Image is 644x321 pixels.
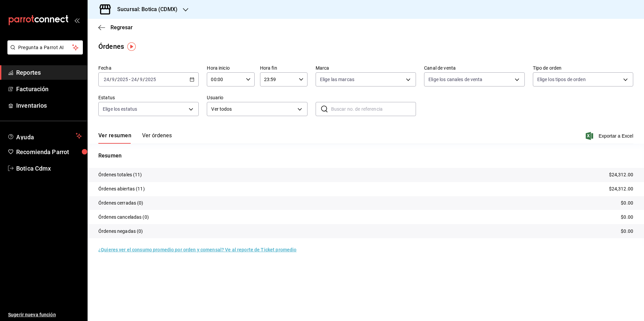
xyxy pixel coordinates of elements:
[98,132,172,144] div: navigation tabs
[129,77,130,82] span: -
[117,77,128,82] input: ----
[320,76,354,83] span: Elige las marcas
[143,77,145,82] span: /
[609,185,633,192] p: $24,312.00
[110,24,133,31] span: Regresar
[131,77,137,82] input: --
[103,77,109,82] input: --
[115,77,117,82] span: /
[137,77,139,82] span: /
[98,214,149,221] p: Órdenes canceladas (0)
[145,77,156,82] input: ----
[424,66,524,70] label: Canal de venta
[109,77,111,82] span: /
[127,42,136,51] img: Tooltip marker
[112,5,178,13] h3: Sucursal: Botica (CDMX)
[98,247,296,252] a: ¿Quieres ver el consumo promedio por orden y comensal? Ve al reporte de Ticket promedio
[211,106,295,113] span: Ver todos
[7,40,83,55] button: Pregunta a Parrot AI
[98,132,131,144] button: Ver resumen
[74,17,79,23] button: open_drawer_menu
[139,77,143,82] input: --
[331,102,416,116] input: Buscar no. de referencia
[103,106,137,112] span: Elige los estatus
[8,311,82,318] span: Sugerir nueva función
[98,66,199,70] label: Fecha
[260,66,308,70] label: Hora fin
[98,228,143,235] p: Órdenes negadas (0)
[428,76,482,83] span: Elige los canales de venta
[16,84,82,94] span: Facturación
[609,171,633,178] p: $24,312.00
[98,171,142,178] p: Órdenes totales (11)
[98,41,124,51] div: Órdenes
[16,101,82,110] span: Inventarios
[16,132,73,140] span: Ayuda
[98,200,143,207] p: Órdenes cerradas (0)
[111,77,115,82] input: --
[316,66,416,70] label: Marca
[98,185,145,192] p: Órdenes abiertas (11)
[621,214,633,221] p: $0.00
[621,228,633,235] p: $0.00
[621,200,633,207] p: $0.00
[537,76,586,83] span: Elige los tipos de orden
[5,49,83,56] a: Pregunta a Parrot AI
[98,95,199,100] label: Estatus
[98,24,133,31] button: Regresar
[16,68,82,77] span: Reportes
[18,44,72,51] span: Pregunta a Parrot AI
[142,132,172,144] button: Ver órdenes
[587,132,633,140] button: Exportar a Excel
[16,147,82,156] span: Recomienda Parrot
[16,164,82,173] span: Botica Cdmx
[533,66,633,70] label: Tipo de orden
[207,66,254,70] label: Hora inicio
[98,152,633,160] p: Resumen
[207,95,307,100] label: Usuario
